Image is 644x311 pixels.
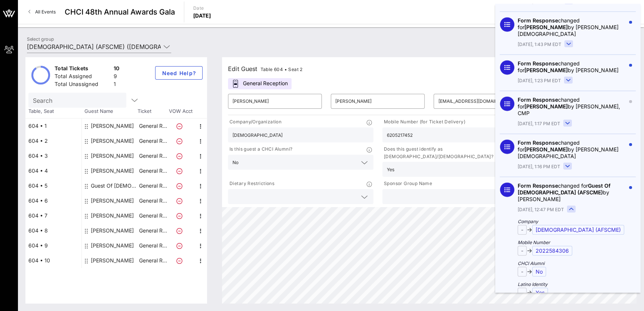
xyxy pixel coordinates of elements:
[518,218,625,298] div: → → → →
[25,253,81,268] div: 604 • 10
[27,36,54,42] label: Select group
[518,239,625,246] i: Mobile Number
[228,78,292,89] div: General Reception
[25,133,81,148] div: 604 • 2
[518,288,527,298] div: -
[91,253,134,268] div: Luis Diaz
[138,108,167,115] span: Ticket
[518,218,625,225] i: Company
[518,281,625,288] i: Latino Identity
[35,9,56,15] span: All Events
[228,64,303,74] div: Edit Guest
[193,4,211,12] p: Date
[518,96,558,103] span: Form Response
[91,208,134,223] div: Evelyn Haro
[91,193,134,208] div: Emiliano Martinez
[91,223,134,238] div: Adam Breihan
[138,133,168,148] p: General R…
[81,108,138,115] span: Guest Name
[161,70,196,76] span: Need Help?
[138,193,168,208] p: General R…
[25,148,81,163] div: 604 • 3
[518,206,564,213] span: [DATE], 12:47 PM EDT
[382,180,432,188] p: Sponsor Group Name
[138,208,168,223] p: General R…
[532,225,624,235] div: [DEMOGRAPHIC_DATA] (AFSCME)
[532,288,548,298] div: Yes
[518,17,625,37] div: changed for by [PERSON_NAME][DEMOGRAPHIC_DATA]
[138,238,168,253] p: General R…
[524,67,568,73] span: [PERSON_NAME]
[91,238,134,253] div: Andrea Rodriguez
[518,139,625,160] div: changed for by [PERSON_NAME][DEMOGRAPHIC_DATA]
[228,118,281,126] p: Company/Organization
[382,162,528,177] div: Yes
[138,118,168,133] p: General R…
[518,182,610,195] span: Guest Of [DEMOGRAPHIC_DATA] (AFSCME)
[518,77,561,84] span: [DATE], 1:23 PM EDT
[25,178,81,193] div: 604 • 5
[335,95,420,107] input: Last Name*
[138,253,168,268] p: General R…
[25,193,81,208] div: 604 • 6
[138,178,168,193] p: General R…
[382,118,465,126] p: Mobile Number (for Ticket Delivery)
[532,246,572,256] div: 2022584306
[91,178,138,193] div: Guest Of American Federation of State, County and Municipal Employees (AFSCME)
[524,146,568,153] span: [PERSON_NAME]
[91,163,134,178] div: Freddy Rodriguez
[91,148,134,163] div: Desiree Hoffman
[55,80,111,90] div: Total Unassigned
[91,133,134,148] div: Julia Santos
[114,73,120,82] div: 9
[518,225,527,235] div: -
[228,145,292,153] p: Is this guest a CHCI Alumni?
[114,80,120,90] div: 1
[228,155,373,170] div: No
[25,163,81,178] div: 604 • 4
[25,208,81,223] div: 604 • 7
[387,167,394,172] div: Yes
[228,180,274,188] p: Dietary Restrictions
[518,260,625,267] i: CHCI Alumni
[138,223,168,238] p: General R…
[25,118,81,133] div: 604 • 1
[518,267,527,277] div: -
[524,24,568,30] span: [PERSON_NAME]
[24,6,60,18] a: All Events
[55,73,111,82] div: Total Assigned
[518,96,625,117] div: changed for by [PERSON_NAME], CMP
[518,60,625,74] div: changed for by [PERSON_NAME]
[114,65,120,74] div: 10
[382,145,521,160] p: Does this guest identify as [DEMOGRAPHIC_DATA]/[DEMOGRAPHIC_DATA]?
[518,139,558,146] span: Form Response
[518,182,558,189] span: Form Response
[55,65,111,74] div: Total Tickets
[524,103,568,110] span: [PERSON_NAME]
[155,66,203,80] button: Need Help?
[25,108,81,115] span: Table, Seat
[518,120,560,127] span: [DATE], 1:17 PM EDT
[532,267,546,277] div: No
[232,160,238,165] div: No
[138,148,168,163] p: General R…
[518,163,560,170] span: [DATE], 1:16 PM EDT
[65,6,175,18] span: CHCI 48th Annual Awards Gala
[167,108,194,115] span: VOW Acct
[518,182,625,203] div: changed for by [PERSON_NAME]
[518,246,527,256] div: -
[91,118,134,133] div: Laura MacDonald
[25,238,81,253] div: 604 • 9
[138,163,168,178] p: General R…
[261,67,303,72] span: Table 604 • Seat 2
[25,223,81,238] div: 604 • 8
[518,41,561,48] span: [DATE], 1:43 PM EDT
[438,95,523,107] input: Email*
[518,17,558,24] span: Form Response
[232,95,317,107] input: First Name*
[193,12,211,19] p: [DATE]
[518,60,558,67] span: Form Response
